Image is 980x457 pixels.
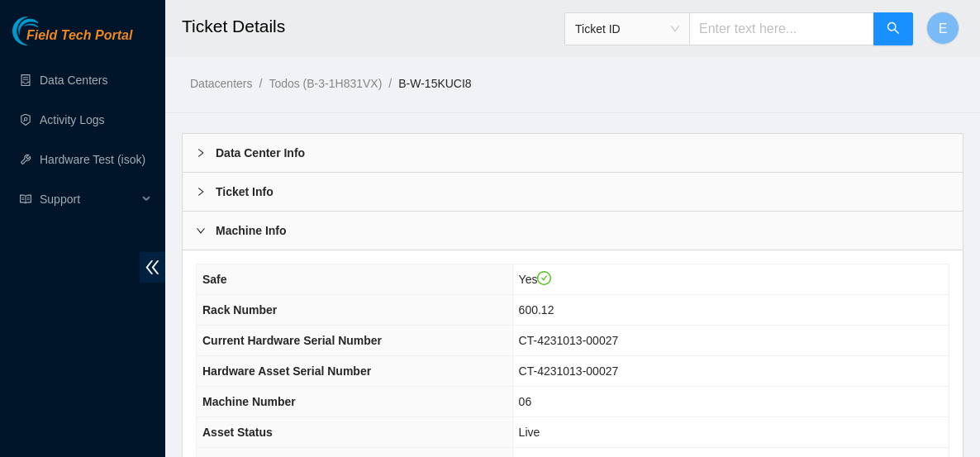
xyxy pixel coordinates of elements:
div: Data Center Info [183,134,963,172]
span: / [259,77,262,90]
span: Safe [202,273,227,286]
span: Machine Number [202,395,296,408]
a: Data Centers [40,74,107,87]
span: Support [40,183,137,216]
span: Live [519,426,540,439]
div: Machine Info [183,212,963,250]
span: 06 [519,395,532,408]
span: right [196,148,206,158]
span: check-circle [537,271,552,286]
span: Current Hardware Serial Number [202,334,382,347]
span: double-left [140,252,165,283]
a: Activity Logs [40,113,105,126]
span: right [196,226,206,236]
a: Hardware Test (isok) [40,153,145,166]
span: read [20,193,31,205]
a: B-W-15KUCI8 [398,77,471,90]
span: Asset Status [202,426,273,439]
span: CT-4231013-00027 [519,334,619,347]
a: Datacenters [190,77,252,90]
span: right [196,187,206,197]
button: E [926,12,959,45]
img: Akamai Technologies [12,17,83,45]
input: Enter text here... [689,12,874,45]
span: Hardware Asset Serial Number [202,364,371,378]
span: search [887,21,900,37]
div: Ticket Info [183,173,963,211]
b: Ticket Info [216,183,274,201]
button: search [873,12,913,45]
span: Rack Number [202,303,277,317]
span: CT-4231013-00027 [519,364,619,378]
b: Machine Info [216,221,287,240]
span: Field Tech Portal [26,28,132,44]
span: 600.12 [519,303,554,317]
a: Akamai TechnologiesField Tech Portal [12,30,132,51]
a: Todos (B-3-1H831VX) [269,77,382,90]
span: / [388,77,392,90]
b: Data Center Info [216,144,305,162]
span: Ticket ID [575,17,679,41]
span: Yes [519,273,552,286]
span: E [939,18,948,39]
